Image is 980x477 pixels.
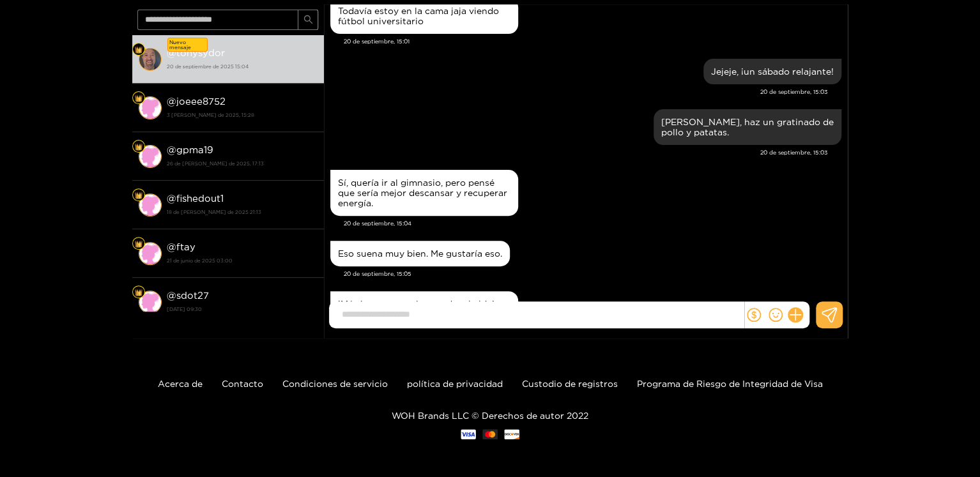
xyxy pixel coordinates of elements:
[338,6,499,26] font: Todavía estoy en la cama jaja viendo fútbol universitario
[167,241,195,252] font: @ftay
[169,40,191,50] font: Nuevo mensaje
[661,117,834,137] font: [PERSON_NAME], haz un gratinado de pollo y patatas.
[139,193,162,216] img: conversación
[298,10,318,30] button: buscar
[139,291,162,314] img: conversación
[330,241,510,266] div: 20 de septiembre, 15:05
[139,145,162,168] img: conversación
[176,144,213,155] font: gpma19
[135,143,142,151] img: Nivel de ventilador
[407,379,503,388] a: política de privacidad
[135,46,142,54] img: Nivel de ventilador
[167,161,264,166] font: 26 de [PERSON_NAME] de 2025, 17:13
[139,96,162,119] img: conversación
[637,379,823,388] a: Programa de Riesgo de Integridad de Visa
[167,112,254,117] font: 3 [PERSON_NAME] de 2025, 15:28
[303,15,313,26] span: buscar
[167,307,202,312] font: [DATE] 09:30
[760,149,828,156] font: 20 de septiembre, 15:03
[330,291,518,347] div: 20 de septiembre, 15:05
[167,209,261,215] font: 18 de [PERSON_NAME] de 2025 21:13
[744,305,763,324] button: dólar
[282,379,388,388] a: Condiciones de servicio
[330,170,518,216] div: 20 de septiembre, 15:04
[711,66,834,76] font: Jejeje, ¡un sábado relajante!
[135,240,142,248] img: Nivel de ventilador
[176,193,224,204] font: fishedout1
[167,290,176,301] font: @
[135,289,142,296] img: Nivel de ventilador
[338,299,500,339] font: ¡Más besos para el amor de mi vida! Muah muah muah muah muah muah muah muah muah muah muah muah muah
[176,96,226,107] font: joeee8752
[344,38,410,45] font: 20 de septiembre, 15:01
[139,48,162,71] img: conversación
[654,109,841,145] div: 20 de septiembre, 15:03
[139,242,162,265] img: conversación
[167,96,176,107] font: @
[222,379,263,388] a: Contacto
[135,95,142,102] img: Nivel de ventilador
[167,258,233,263] font: 21 de junio de 2025 03:00
[338,248,502,258] font: Eso suena muy bien. Me gustaría eso.
[167,144,176,155] font: @
[344,220,411,227] font: 20 de septiembre, 15:04
[703,59,841,84] div: 20 de septiembre, 15:03
[176,290,209,301] font: sdot27
[167,47,225,58] font: @tonysydor
[747,308,761,322] span: dólar
[392,411,588,420] font: WOH Brands LLC © Derechos de autor 2022
[522,379,618,388] a: Custodio de registros
[769,308,783,322] span: sonrisa
[135,192,142,199] img: Nivel de ventilador
[338,178,507,208] font: Sí, quería ir al gimnasio, pero pensé que sería mejor descansar y recuperar energía.
[167,64,249,69] font: 20 de septiembre de 2025 15:04
[760,89,828,95] font: 20 de septiembre, 15:03
[158,379,203,388] a: Acerca de
[167,193,176,204] font: @
[344,271,411,277] font: 20 de septiembre, 15:05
